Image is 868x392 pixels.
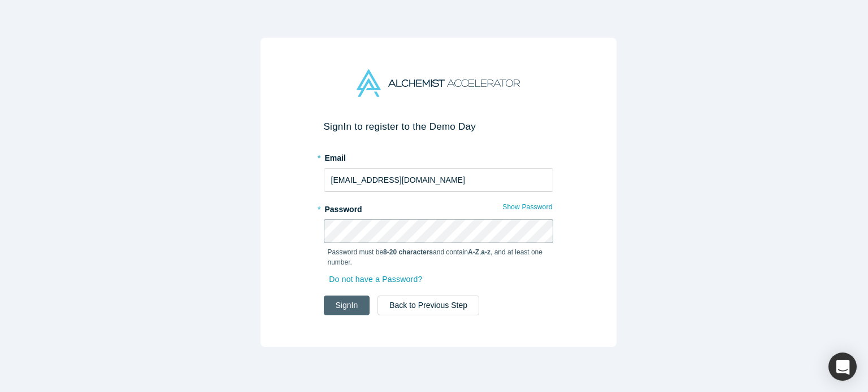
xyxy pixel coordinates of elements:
[357,69,519,97] img: Alchemist Accelerator Logo
[328,270,435,289] a: Do not have a Password?
[502,200,553,214] button: Show Password
[324,121,553,133] h2: Sign In to register to the Demo Day
[468,248,479,256] strong: A-Z
[328,247,549,267] p: Password must be and contain , , and at least one number.
[383,248,433,256] strong: 8-20 characters
[481,248,491,256] strong: a-z
[324,200,553,215] label: Password
[324,296,370,315] button: SignIn
[377,296,479,315] button: Back to Previous Step
[324,148,553,164] label: Email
